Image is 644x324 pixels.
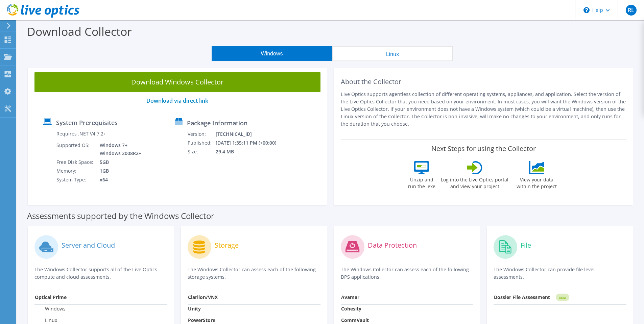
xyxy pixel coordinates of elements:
span: RL [626,5,637,16]
svg: \n [583,7,590,13]
a: Download Windows Collector [34,72,320,92]
td: Published: [187,139,215,147]
tspan: NEW! [559,296,566,299]
label: Storage [215,242,239,249]
label: View your data within the project [512,174,561,190]
button: Linux [332,46,453,61]
strong: Clariion/VNX [188,294,218,300]
strong: PowerStore [188,317,215,323]
strong: Dossier File Assessment [494,294,550,300]
td: Size: [187,147,215,156]
label: File [521,242,531,249]
td: [TECHNICAL_ID] [215,130,285,139]
td: Free Disk Space: [56,158,95,167]
td: Version: [187,130,215,139]
label: Next Steps for using the Collector [431,145,536,153]
a: Download via direct link [146,97,208,104]
label: Linux [35,317,57,324]
strong: Avamar [341,294,359,300]
p: Live Optics supports agentless collection of different operating systems, appliances, and applica... [341,91,627,128]
label: Download Collector [27,24,132,39]
strong: CommVault [341,317,369,323]
p: The Windows Collector can assess each of the following storage systems. [188,266,320,281]
td: x64 [95,175,143,184]
button: Windows [212,46,332,61]
strong: Unity [188,305,201,312]
label: Assessments supported by the Windows Collector [27,213,214,219]
label: Windows [35,305,66,312]
td: [DATE] 1:35:11 PM (+00:00) [215,139,285,147]
label: Unzip and run the .exe [406,174,437,190]
label: System Prerequisites [56,119,118,126]
td: Supported OS: [56,141,95,158]
td: 29.4 MB [215,147,285,156]
td: Windows 7+ Windows 2008R2+ [95,141,143,158]
label: Server and Cloud [62,242,115,249]
label: Log into the Live Optics portal and view your project [440,174,509,190]
label: Package Information [187,120,247,126]
p: The Windows Collector can assess each of the following DPS applications. [341,266,474,281]
p: The Windows Collector supports all of the Live Optics compute and cloud assessments. [34,266,167,281]
label: Data Protection [368,242,417,249]
strong: Optical Prime [35,294,67,300]
p: The Windows Collector can provide file level assessments. [494,266,626,281]
td: 1GB [95,167,143,175]
label: Requires .NET V4.7.2+ [56,130,106,137]
td: 5GB [95,158,143,167]
td: Memory: [56,167,95,175]
strong: Cohesity [341,305,361,312]
h2: About the Collector [341,78,627,86]
td: System Type: [56,175,95,184]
